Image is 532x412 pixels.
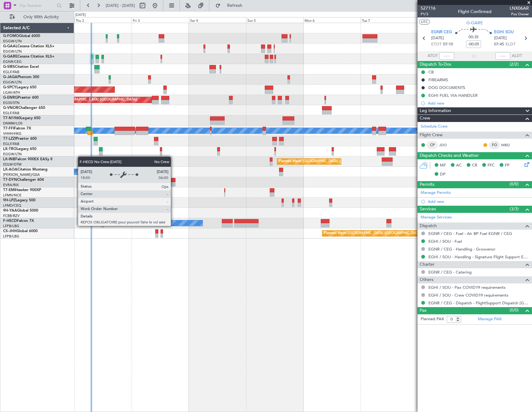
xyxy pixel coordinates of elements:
a: Manage Permits [421,190,451,196]
span: MF [440,162,446,169]
div: No Crew [119,218,133,228]
span: LNX06AR [510,5,529,12]
span: Permits [420,181,434,188]
span: G-FOMO [3,34,19,38]
a: LFPB/LBG [3,224,19,228]
span: Services [420,206,436,213]
span: ATOT [427,53,438,59]
a: EGGW/LTN [3,80,22,85]
span: ALDT [512,53,522,59]
span: T7-DYN [3,178,17,182]
span: Refresh [222,3,248,8]
a: EGNR / CEG - Handling - Grosvenor [428,246,496,252]
div: Planned Maint [GEOGRAPHIC_DATA] ([GEOGRAPHIC_DATA]) [279,157,377,166]
label: Planned PAX [421,316,444,322]
span: G-VNOR [3,106,18,110]
a: LFMN/NCE [3,193,21,198]
span: LX-TRO [3,147,16,151]
a: LX-AOACitation Mustang [3,168,48,171]
a: EGLF/FAB [3,111,19,115]
a: G-ENRGPraetor 600 [3,96,39,100]
a: VHHH/HKG [3,131,21,136]
a: LFMD/CEQ [3,203,21,208]
div: Planned Maint [GEOGRAPHIC_DATA] [120,157,180,166]
div: Flight Confirmed [458,8,492,15]
span: 00:35 [469,34,478,40]
div: CB [428,69,434,75]
span: (3/3) [510,206,519,212]
div: Fri 3 [132,17,189,23]
span: 9H-LPZ [3,199,16,202]
a: G-SPCYLegacy 650 [3,86,36,89]
a: DNMM/LOS [3,121,22,126]
div: Add new [428,199,529,204]
a: T7-N1960Legacy 650 [3,116,40,120]
a: EGSS/STN [3,101,20,105]
span: ELDT [506,41,516,48]
span: 527116 [421,5,436,12]
a: 9H-YAAGlobal 5000 [3,209,38,213]
span: F-HECD [3,219,17,223]
a: LX-TROLegacy 650 [3,147,36,151]
a: EGHI / SOU - Handling - Signature Flight Support EGHI / SOU [428,254,529,260]
a: EGGW/LTN [3,152,22,157]
span: ETOT [431,41,441,48]
button: Refresh [212,1,250,11]
a: LX-INBFalcon 900EX EASy II [3,157,52,161]
a: T7-DYNChallenger 604 [3,178,44,182]
span: Only With Activity [16,15,66,19]
span: [DATE] - [DATE] [106,3,135,8]
a: EGNR / CEG - Fuel - Air BP Fuel EGNR / CEG [428,231,512,236]
a: Manage Services [421,214,452,221]
div: CP [427,142,437,148]
a: EGNR / CEG - Catering [428,269,472,275]
span: AC [456,162,462,169]
a: EDLW/DTM [3,162,21,167]
span: LX-AOA [3,168,17,171]
a: T7-LZZIPraetor 600 [3,137,37,141]
div: Sat 4 [189,17,246,23]
a: JDO [439,142,453,148]
span: G-JAGA [3,75,17,79]
a: EGGW/LTN [3,39,22,44]
a: EVRA/RIX [3,183,19,187]
span: Dispatch To-Dos [420,61,451,68]
span: CR [472,162,477,169]
span: Crew [420,115,430,122]
span: Dispatch [420,222,437,230]
a: G-GAALCessna Citation XLS+ [3,44,54,48]
span: G-GARE [466,20,483,26]
a: G-SIRSCitation Excel [3,65,39,69]
a: 9H-LPZLegacy 500 [3,199,35,202]
span: Charter [420,261,435,268]
span: G-GAAL [3,44,17,48]
div: Sun 5 [246,17,303,23]
div: EGHI FUEL VIA HANDLER [428,93,478,98]
a: T7-EMIHawker 900XP [3,188,41,192]
a: Manage PAX [478,316,502,322]
span: P1/3 [421,12,436,17]
a: EGHI / SOU - Crew COVID19 requirements [428,293,508,298]
span: T7-FFI [3,127,14,130]
div: Planned Maint [GEOGRAPHIC_DATA] ([GEOGRAPHIC_DATA]) [39,95,137,105]
a: [PERSON_NAME]/QSA [3,172,40,177]
a: G-FOMOGlobal 6000 [3,34,40,38]
span: T7-EMI [3,188,15,192]
a: CS-JHHGlobal 6000 [3,229,38,233]
a: EGHI / SOU - Pax COVID19 requirements [428,285,506,290]
span: Pos Owner [510,12,529,17]
input: Trip Number [19,1,55,10]
div: [DATE] [75,12,86,18]
a: G-VNORChallenger 650 [3,106,45,110]
a: LFPB/LBG [3,234,19,239]
span: EGHI SOU [494,29,514,35]
div: FO [489,142,500,148]
a: T7-FFIFalcon 7X [3,127,31,130]
span: 07:45 [494,41,504,48]
input: --:-- [439,52,454,60]
span: 9H-YAA [3,209,17,213]
a: MBD [501,142,515,148]
button: UTC [419,19,430,25]
span: [DATE] [431,35,444,41]
a: EGNR/CEG [3,59,22,64]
